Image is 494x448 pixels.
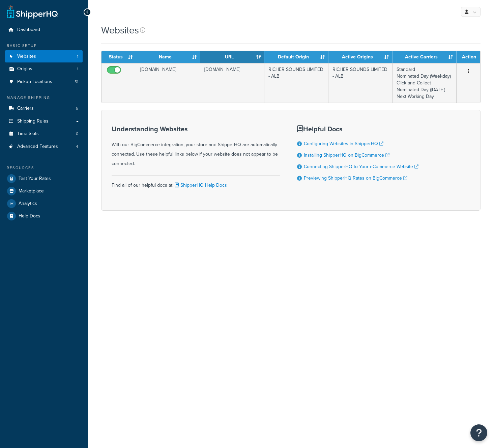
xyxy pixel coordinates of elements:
span: Carriers [17,106,34,111]
a: Analytics [5,197,83,210]
a: Connecting ShipperHQ to Your eCommerce Website [304,163,418,170]
span: 0 [76,131,78,137]
div: Basic Setup [5,43,83,49]
span: Pickup Locations [17,79,52,85]
div: Resources [5,165,83,171]
th: Name: activate to sort column ascending [136,51,200,63]
th: Active Origins: activate to sort column ascending [328,51,393,63]
h3: Helpful Docs [297,125,418,133]
span: Dashboard [17,27,40,33]
th: Action [457,51,480,63]
a: Dashboard [5,24,83,36]
a: Help Docs [5,210,83,222]
td: Standard Nominated Day (Weekday) Click and Collect Nominated Day ([DATE]) Next Working Day [393,63,457,103]
a: Configuring Websites in ShipperHQ [304,140,383,147]
li: Carriers [5,102,83,115]
span: Advanced Features [17,144,58,150]
a: Websites 1 [5,50,83,63]
td: [DOMAIN_NAME] [136,63,200,103]
span: 1 [77,66,78,72]
a: Carriers 5 [5,102,83,115]
a: Test Your Rates [5,173,83,185]
a: Installing ShipperHQ on BigCommerce [304,152,389,159]
li: Pickup Locations [5,76,83,88]
span: 4 [76,144,78,150]
th: URL: activate to sort column ascending [200,51,264,63]
button: Open Resource Center [470,424,487,441]
td: [DOMAIN_NAME] [200,63,264,103]
div: With our BigCommerce integration, your store and ShipperHQ are automatically connected. Use these... [112,125,280,168]
th: Default Origin: activate to sort column ascending [264,51,328,63]
a: ShipperHQ Home [7,5,58,19]
span: Help Docs [19,213,40,219]
td: RICHER SOUNDS LIMITED - ALB [264,63,328,103]
h1: Websites [101,24,139,37]
span: Time Slots [17,131,39,137]
li: Websites [5,50,83,63]
a: Previewing ShipperHQ Rates on BigCommerce [304,175,407,182]
a: Time Slots 0 [5,128,83,140]
div: Manage Shipping [5,95,83,101]
a: Origins 1 [5,63,83,75]
th: Status: activate to sort column ascending [101,51,136,63]
span: Origins [17,66,32,72]
span: Websites [17,54,36,59]
a: ShipperHQ Help Docs [173,182,227,189]
span: 5 [76,106,78,111]
h3: Understanding Websites [112,125,280,133]
li: Origins [5,63,83,75]
li: Time Slots [5,128,83,140]
span: Shipping Rules [17,118,49,124]
span: Analytics [19,201,37,207]
a: Shipping Rules [5,115,83,128]
span: Marketplace [19,188,44,194]
a: Pickup Locations 51 [5,76,83,88]
span: Test Your Rates [19,176,51,182]
th: Active Carriers: activate to sort column ascending [393,51,457,63]
li: Advanced Features [5,140,83,153]
a: Marketplace [5,185,83,197]
span: 1 [77,54,78,59]
td: RICHER SOUNDS LIMITED - ALB [328,63,393,103]
span: 51 [75,79,78,85]
a: Advanced Features 4 [5,140,83,153]
div: Find all of our helpful docs at: [112,175,280,190]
